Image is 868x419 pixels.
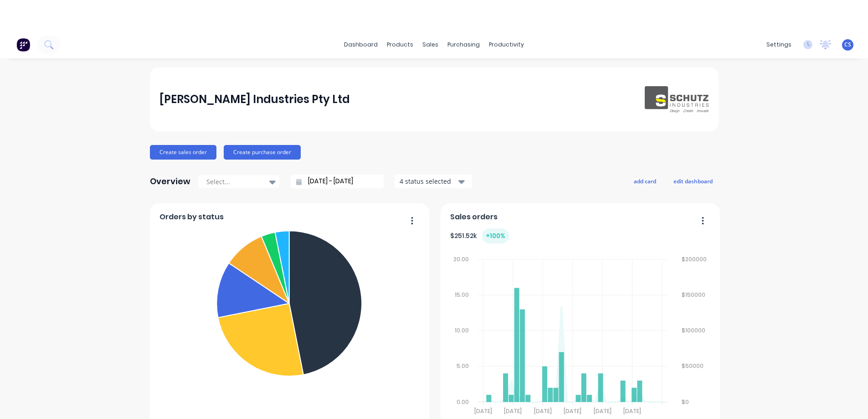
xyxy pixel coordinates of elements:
div: 4 status selected [400,176,457,186]
tspan: 0.00 [457,398,469,406]
span: CS [844,41,851,49]
div: Overview [150,172,190,191]
tspan: 5.00 [457,362,469,370]
div: purchasing [443,38,484,52]
tspan: 10.00 [455,326,469,334]
tspan: [DATE] [594,407,611,415]
tspan: $0 [682,398,689,406]
div: settings [762,38,796,52]
div: sales [418,38,443,52]
button: add card [628,175,662,187]
div: productivity [484,38,529,52]
button: Create purchase order [224,145,301,160]
tspan: [DATE] [564,407,582,415]
span: Sales orders [450,212,498,222]
img: Schutz Industries Pty Ltd [645,86,709,113]
button: Create sales order [150,145,216,160]
tspan: $150000 [682,291,705,299]
div: [PERSON_NAME] Industries Pty Ltd [159,90,350,109]
button: 4 status selected [395,175,472,188]
div: $ 251.52k [450,228,509,243]
tspan: [DATE] [504,407,522,415]
iframe: Intercom live chat [837,388,859,410]
div: + 100 % [482,228,509,243]
tspan: [DATE] [534,407,552,415]
a: dashboard [339,38,382,52]
img: Factory [16,38,30,52]
tspan: 15.00 [455,291,469,299]
span: Orders by status [159,212,224,222]
tspan: [DATE] [474,407,492,415]
tspan: $200000 [682,255,707,263]
button: edit dashboard [668,175,719,187]
tspan: [DATE] [624,407,642,415]
tspan: $50000 [682,362,704,370]
div: products [382,38,418,52]
tspan: 20.00 [453,255,469,263]
tspan: $100000 [682,326,705,334]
